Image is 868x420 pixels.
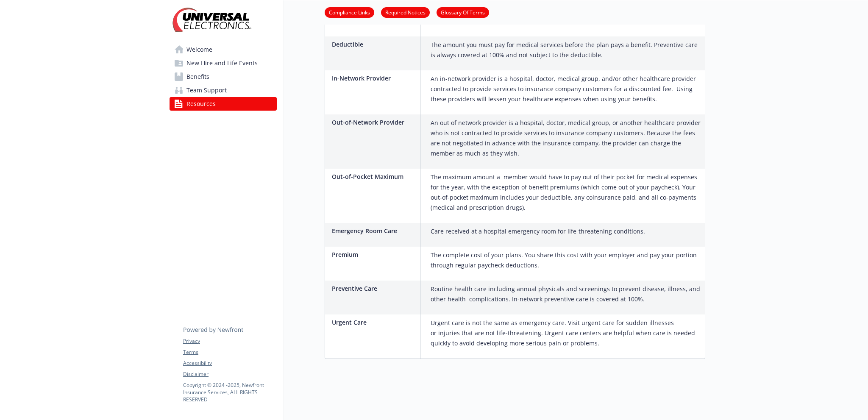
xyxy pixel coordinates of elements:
p: An in-network provider is a hospital, doctor, medical group, and/or other healthcare provider con... [431,74,701,104]
a: Compliance Links [325,8,374,16]
p: Premium [332,250,417,259]
p: Urgent Care [332,318,417,327]
a: New Hire and Life Events [170,56,277,70]
a: Welcome [170,43,277,56]
p: Out-of-Network Provider [332,118,417,127]
p: Preventive Care [332,284,417,293]
p: Deductible [332,40,417,49]
p: The complete cost of your plans. You share this cost with your employer and pay your portion thro... [431,250,701,270]
p: Urgent care is not the same as emergency care. Visit urgent care for sudden illnesses or injuries... [431,318,701,348]
a: Resources [170,97,277,111]
p: Copyright © 2024 - 2025 , Newfront Insurance Services, ALL RIGHTS RESERVED [183,381,276,403]
p: An out of network provider is a hospital, doctor, medical group, or another healthcare provider w... [431,118,701,159]
p: In-Network Provider [332,74,417,83]
a: Team Support [170,83,277,97]
span: Team Support [186,83,227,97]
a: Privacy [183,337,276,345]
p: Routine health care including annual physicals and screenings to prevent disease, illness, and ot... [431,284,701,304]
a: Glossary Of Terms [437,8,489,16]
span: Welcome [186,43,212,56]
a: Disclaimer [183,370,276,378]
p: The amount you must pay for medical services before the plan pays a benefit. Preventive care is a... [431,40,701,60]
span: Benefits [186,70,209,83]
p: Care received at a hospital emergency room for life-threatening conditions. [431,226,645,236]
a: Benefits [170,70,277,83]
a: Accessibility [183,359,276,367]
p: The maximum amount a member would have to pay out of their pocket for medical expenses for the ye... [431,172,701,213]
p: Out-of-Pocket Maximum [332,172,417,181]
p: Emergency Room Care [332,226,417,235]
span: New Hire and Life Events [186,56,258,70]
a: Terms [183,348,276,356]
a: Required Notices [381,8,430,16]
span: Resources [186,97,216,111]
